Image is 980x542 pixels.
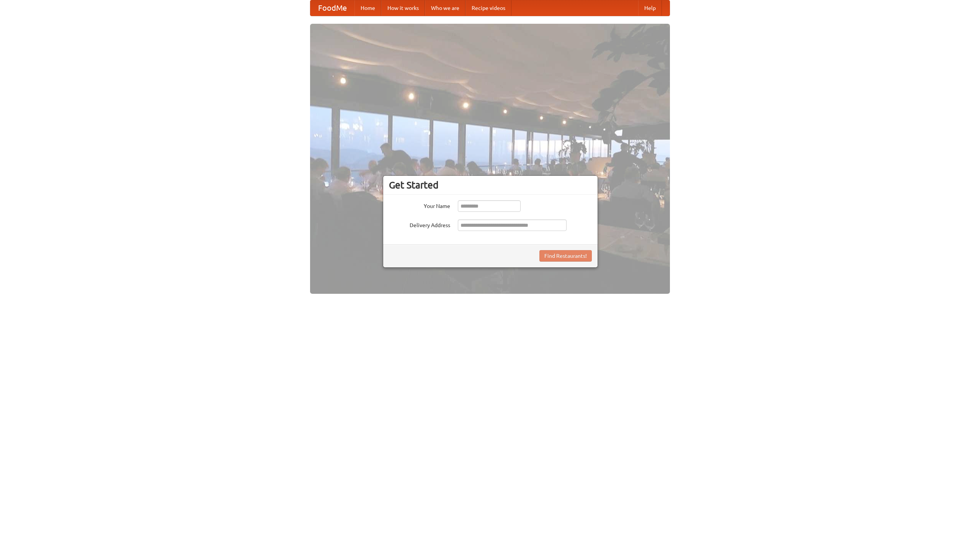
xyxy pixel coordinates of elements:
a: Help [638,0,662,16]
label: Your Name [389,200,450,210]
a: How it works [381,0,425,16]
h3: Get Started [389,179,592,191]
button: Find Restaurants! [539,250,592,262]
a: FoodMe [310,0,354,16]
label: Delivery Address [389,219,450,229]
a: Home [354,0,381,16]
a: Recipe videos [465,0,511,16]
a: Who we are [425,0,465,16]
